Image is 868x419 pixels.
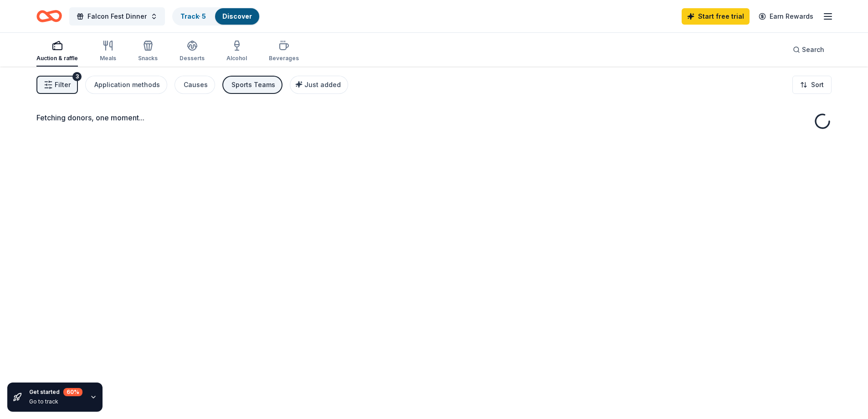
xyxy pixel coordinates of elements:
div: Desserts [180,55,205,62]
button: Track· 5Discover [172,7,260,26]
button: Falcon Fest Dinner [69,7,165,26]
button: Causes [175,76,215,94]
button: Search [786,41,832,59]
button: Alcohol [226,36,247,67]
div: Get started [29,388,82,396]
button: Snacks [138,36,158,67]
button: Application methods [85,76,167,94]
button: Auction & raffle [36,36,78,67]
button: Filter3 [36,76,78,94]
a: Home [36,5,62,27]
div: Beverages [269,55,299,62]
div: Snacks [138,55,158,62]
span: Falcon Fest Dinner [87,11,147,22]
div: 60 % [63,388,82,396]
div: Application methods [94,79,160,90]
button: Sports Teams [222,76,282,94]
span: Filter [55,79,71,90]
button: Beverages [269,36,299,67]
div: Alcohol [226,55,247,62]
span: Search [802,44,824,55]
div: Sports Teams [231,79,275,90]
div: Meals [100,55,116,62]
span: Sort [811,79,824,90]
span: Just added [304,81,341,88]
div: Causes [184,79,208,90]
a: Earn Rewards [753,8,819,25]
button: Desserts [180,36,205,67]
a: Track· 5 [180,12,206,20]
button: Sort [792,76,832,94]
div: Auction & raffle [36,55,78,62]
div: 3 [72,72,82,81]
div: Fetching donors, one moment... [36,112,832,123]
a: Discover [222,12,252,20]
div: Go to track [29,398,82,405]
button: Just added [290,76,348,94]
a: Start free trial [682,8,750,25]
button: Meals [100,36,116,67]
